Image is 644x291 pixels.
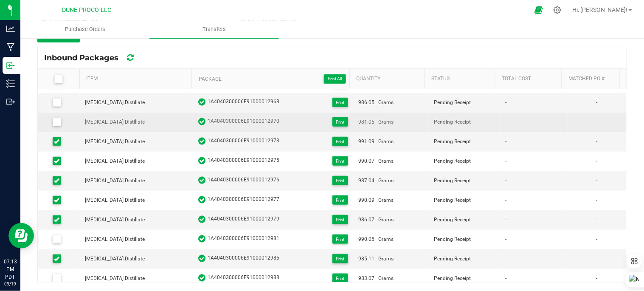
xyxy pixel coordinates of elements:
[208,234,280,243] span: 1A4040300006E91000012981
[86,76,188,82] a: ItemSortable
[53,25,117,33] span: Purchase Orders
[336,257,345,261] span: Print
[434,236,471,242] span: Pending Receipt
[501,210,568,230] td: -
[332,274,348,283] button: Print
[199,253,206,263] span: In Sync
[199,97,206,107] span: In Sync
[358,255,374,263] span: 985.11
[336,237,345,242] span: Print
[332,98,348,107] button: Print
[208,176,280,184] span: 1A4040300006E91000012976
[208,215,280,223] span: 1A4040300006E91000012979
[529,2,548,18] span: Open Ecommerce Menu
[357,76,422,82] a: QuantitySortable
[149,20,278,38] a: Transfers
[85,274,145,283] div: [MEDICAL_DATA] Distillate
[434,217,471,223] span: Pending Receipt
[62,6,111,14] span: DUNE PROCO LLC
[573,6,628,13] span: Hi, [PERSON_NAME]!
[358,118,374,126] span: 981.05
[336,178,345,183] span: Print
[332,117,348,127] button: Print
[378,118,394,126] span: Grams
[199,74,347,84] a: PackagePrint AllSortable
[358,274,374,283] span: 983.07
[6,79,15,88] inline-svg: Inventory
[378,138,394,146] span: Grams
[44,51,148,65] div: Inbound Packages
[199,155,206,166] span: In Sync
[199,214,206,224] span: In Sync
[332,137,348,146] button: Print
[573,274,622,283] div: -
[8,223,34,249] iframe: Resource center
[208,98,280,106] span: 1A4040300006E91000012968
[85,118,145,126] div: [MEDICAL_DATA] Distillate
[573,138,622,146] div: -
[208,254,280,263] span: 1A4040300006E91000012985
[336,159,345,164] span: Print
[378,99,394,107] span: Grams
[434,178,471,184] span: Pending Receipt
[358,99,374,107] span: 986.05
[6,61,15,70] inline-svg: Inbound
[501,191,568,210] td: -
[332,254,348,263] button: Print
[568,76,617,82] a: Matched PO #Sortable
[431,76,492,82] a: StatusSortable
[332,195,348,205] button: Print
[358,177,374,185] span: 987.04
[199,136,206,146] span: In Sync
[85,216,145,224] div: [MEDICAL_DATA] Distillate
[573,157,622,165] div: -
[502,76,559,82] a: Total CostSortable
[552,6,563,14] div: Manage settings
[378,177,394,185] span: Grams
[85,177,145,185] div: [MEDICAL_DATA] Distillate
[199,195,206,205] span: In Sync
[332,234,348,244] button: Print
[332,156,348,166] button: Print
[85,157,145,165] div: [MEDICAL_DATA] Distillate
[199,74,347,84] span: Package
[501,93,568,113] td: -
[191,25,237,33] span: Transfers
[336,120,345,124] span: Print
[434,138,471,144] span: Pending Receipt
[336,276,345,281] span: Print
[85,255,145,263] div: [MEDICAL_DATA] Distillate
[85,235,145,243] div: [MEDICAL_DATA] Distillate
[434,99,471,105] span: Pending Receipt
[20,20,149,38] a: Purchase Orders
[208,156,280,165] span: 1A4040300006E91000012975
[85,196,145,204] div: [MEDICAL_DATA] Distillate
[336,198,345,203] span: Print
[336,139,345,144] span: Print
[199,175,206,185] span: In Sync
[573,196,622,204] div: -
[573,177,622,185] div: -
[208,117,280,126] span: 1A4040300006E91000012970
[434,158,471,164] span: Pending Receipt
[378,255,394,263] span: Grams
[208,274,280,282] span: 1A4040300006E91000012988
[208,137,280,145] span: 1A4040300006E91000012973
[4,281,17,287] p: 09/19
[324,74,346,84] button: Print All
[332,176,348,185] button: Print
[434,197,471,203] span: Pending Receipt
[434,275,471,281] span: Pending Receipt
[336,218,345,222] span: Print
[501,113,568,132] td: -
[358,138,374,146] span: 991.09
[501,249,568,269] td: -
[85,138,145,146] div: [MEDICAL_DATA] Distillate
[501,269,568,288] td: -
[328,76,342,81] span: Print All
[199,116,206,127] span: In Sync
[4,258,17,281] p: 07:13 PM PDT
[208,195,280,204] span: 1A4040300006E91000012977
[336,100,345,105] span: Print
[573,99,622,107] div: -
